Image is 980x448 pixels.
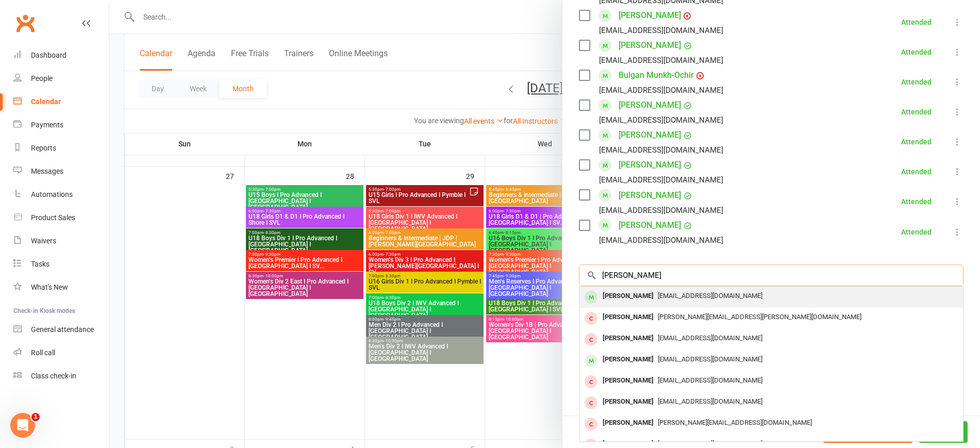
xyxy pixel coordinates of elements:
div: Reports [31,144,56,152]
a: [PERSON_NAME] [619,187,681,204]
div: Dashboard [31,51,67,59]
a: Roll call [13,341,109,364]
span: [EMAIL_ADDRESS][DOMAIN_NAME] [658,376,762,384]
div: [EMAIL_ADDRESS][DOMAIN_NAME] [599,54,723,67]
div: Waivers [31,237,56,245]
a: [PERSON_NAME] [619,37,681,54]
div: Messages [31,167,63,175]
div: General attendance [31,325,94,334]
a: [PERSON_NAME] [619,217,681,234]
div: member [585,354,597,367]
div: Product Sales [31,213,75,222]
div: [EMAIL_ADDRESS][DOMAIN_NAME] [599,173,723,187]
div: [PERSON_NAME] [599,310,658,325]
span: [EMAIL_ADDRESS][DOMAIN_NAME] [658,355,762,363]
div: member [585,333,597,346]
a: Class kiosk mode [13,364,109,388]
div: [EMAIL_ADDRESS][DOMAIN_NAME] [599,24,723,37]
a: Tasks [13,253,109,276]
a: Messages [13,160,109,183]
div: Attended [901,108,932,115]
span: [EMAIL_ADDRESS][DOMAIN_NAME] [658,440,762,447]
div: member [585,396,597,409]
span: [EMAIL_ADDRESS][DOMAIN_NAME] [658,397,762,405]
div: Tasks [31,260,49,268]
div: Roll call [31,349,55,357]
a: Payments [13,113,109,137]
div: Attended [901,78,932,86]
div: [PERSON_NAME] [599,289,658,304]
div: Payments [31,121,63,129]
div: Attended [901,138,932,145]
div: Attended [901,198,932,205]
div: People [31,74,53,82]
div: member [585,312,597,325]
div: Attended [901,19,932,26]
a: Bulgan Munkh-Ochir [619,67,694,84]
a: Automations [13,183,109,206]
a: Dashboard [13,44,109,67]
div: Automations [31,190,73,198]
a: [PERSON_NAME] [619,157,681,173]
a: People [13,67,109,90]
a: General attendance kiosk mode [13,318,109,341]
div: Calendar [31,97,61,106]
a: [PERSON_NAME] [619,97,681,113]
a: What's New [13,276,109,299]
span: [PERSON_NAME][EMAIL_ADDRESS][PERSON_NAME][DOMAIN_NAME] [658,313,861,321]
div: [EMAIL_ADDRESS][DOMAIN_NAME] [599,113,723,127]
a: [PERSON_NAME] [619,127,681,143]
span: 1 [31,413,40,421]
div: [PERSON_NAME] [599,416,658,430]
div: [PERSON_NAME] [599,394,658,409]
div: [EMAIL_ADDRESS][DOMAIN_NAME] [599,84,723,97]
a: Calendar [13,90,109,113]
a: Reports [13,137,109,160]
span: [PERSON_NAME][EMAIL_ADDRESS][DOMAIN_NAME] [658,419,812,426]
div: What's New [31,283,68,291]
div: [PERSON_NAME] [599,373,658,388]
a: [PERSON_NAME] [619,7,681,24]
div: [PERSON_NAME] [599,352,658,367]
div: Attended [901,168,932,175]
div: [EMAIL_ADDRESS][DOMAIN_NAME] [599,234,723,247]
div: Attended [901,228,932,236]
div: member [585,418,597,430]
iframe: Intercom live chat [10,413,35,438]
a: Clubworx [12,10,38,36]
div: [PERSON_NAME] [599,331,658,346]
span: [EMAIL_ADDRESS][DOMAIN_NAME] [658,292,762,300]
span: [EMAIL_ADDRESS][DOMAIN_NAME] [658,334,762,342]
div: member [585,291,597,304]
div: Class check-in [31,372,76,380]
div: [EMAIL_ADDRESS][DOMAIN_NAME] [599,204,723,217]
input: Search to add attendees [579,264,964,286]
div: member [585,375,597,388]
div: Attended [901,48,932,56]
a: Waivers [13,229,109,253]
a: Product Sales [13,206,109,229]
div: [EMAIL_ADDRESS][DOMAIN_NAME] [599,143,723,157]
